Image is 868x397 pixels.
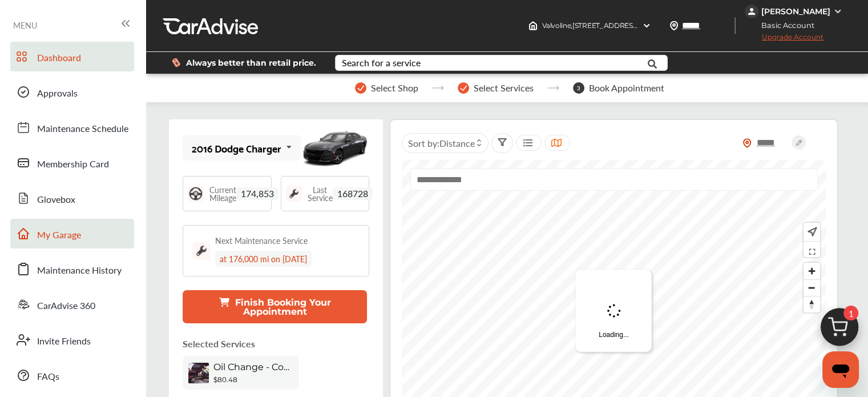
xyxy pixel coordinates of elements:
[547,86,559,90] img: stepper-arrow.e24c07c6.svg
[804,296,820,312] span: Reset bearing to north
[192,142,281,154] div: 2016 Dodge Charger
[474,83,534,93] span: Select Services
[188,186,204,202] img: steering_logo
[734,17,736,34] img: header-divider.bc55588e.svg
[183,337,255,350] p: Selected Services
[804,263,820,279] button: Zoom in
[186,59,316,67] span: Always better than retail price.
[37,263,122,278] span: Maintenance History
[745,33,823,47] span: Upgrade Account
[642,21,651,30] img: header-down-arrow.9dd2ce7d.svg
[408,137,475,150] span: Sort by :
[822,351,859,388] iframe: Button to launch messaging window
[213,362,293,372] span: Oil Change - Conventional
[432,86,444,90] img: stepper-arrow.e24c07c6.svg
[10,219,134,248] a: My Garage
[13,21,37,30] span: MENU
[10,42,134,71] a: Dashboard
[355,82,366,94] img: stepper-checkmark.b5569197.svg
[669,21,679,30] img: location_vector.a44bc228.svg
[37,157,109,172] span: Membership Card
[371,83,418,93] span: Select Shop
[183,290,367,323] button: Finish Booking Your Appointment
[10,113,134,142] a: Maintenance Schedule
[172,58,180,67] img: dollor_label_vector.a70140d1.svg
[37,370,59,384] span: FAQs
[37,86,78,101] span: Approvals
[804,296,820,312] button: Reset bearing to north
[761,6,830,17] div: [PERSON_NAME]
[37,299,95,314] span: CarAdvise 360
[10,325,134,355] a: Invite Friends
[528,21,538,30] img: header-home-logo.8d720a4f.svg
[576,270,652,352] div: Loading...
[37,193,75,207] span: Glovebox
[843,306,858,320] span: 1
[10,77,134,107] a: Approvals
[833,7,842,16] img: WGsFRI8htEPBVLJbROoPRyZpYNWhNONpIPPETTm6eUC0GeLEiAAAAAElFTkSuQmCC
[37,334,91,349] span: Invite Friends
[301,122,369,174] img: mobile_10804_st0640_046.jpg
[804,279,820,296] button: Zoom out
[215,235,308,246] div: Next Maintenance Service
[439,137,475,150] span: Distance
[10,254,134,284] a: Maintenance History
[37,228,81,243] span: My Garage
[458,82,469,94] img: stepper-checkmark.b5569197.svg
[746,19,823,31] span: Basic Account
[10,290,134,319] a: CarAdvise 360
[308,186,333,202] span: Last Service
[236,187,278,200] span: 174,853
[37,51,81,66] span: Dashboard
[805,226,817,238] img: recenter.ce011a49.svg
[812,303,867,358] img: cart_icon.3d0951e8.svg
[209,186,236,202] span: Current Mileage
[10,360,134,390] a: FAQs
[286,186,302,202] img: maintenance_logo
[37,122,128,137] span: Maintenance Schedule
[192,242,211,260] img: maintenance_logo
[342,58,421,67] div: Search for a service
[213,375,237,384] b: $80.48
[745,5,758,18] img: jVpblrzwTbfkPYzPPzSLxeg0AAAAASUVORK5CYII=
[804,280,820,296] span: Zoom out
[742,138,752,148] img: location_vector_orange.38f05af8.svg
[215,251,312,267] div: at 176,000 mi on [DATE]
[333,187,373,200] span: 168728
[10,148,134,178] a: Membership Card
[542,21,743,30] span: Valvoline , [STREET_ADDRESS] [GEOGRAPHIC_DATA] , IN 47150
[188,363,209,383] img: oil-change-thumb.jpg
[573,82,584,94] span: 3
[589,83,664,93] span: Book Appointment
[10,183,134,213] a: Glovebox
